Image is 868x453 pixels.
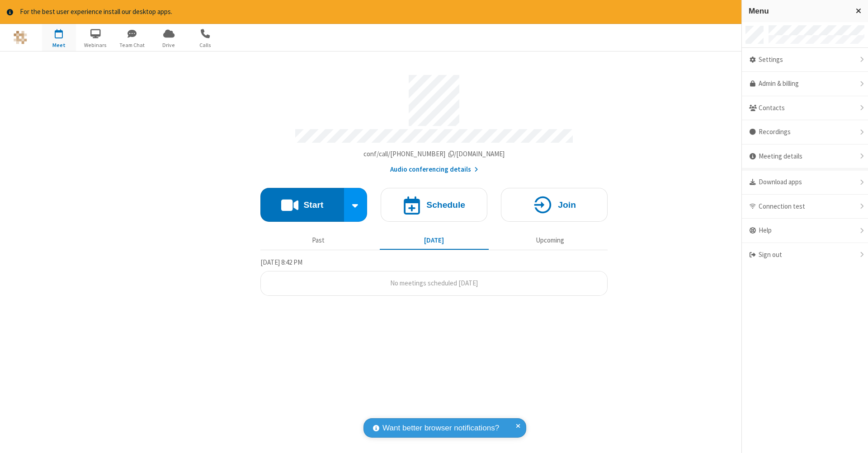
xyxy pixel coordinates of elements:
button: Copy my meeting room linkCopy my meeting room link [363,149,505,159]
span: Meet [42,41,76,49]
button: Past [264,232,373,249]
button: [DATE] [380,232,489,249]
span: Copy my meeting room link [363,149,505,158]
h4: Schedule [426,201,465,209]
div: Start conference options [344,188,368,222]
span: Calls [189,41,222,49]
a: Admin & billing [742,72,868,96]
span: Drive [152,41,186,49]
button: Start [260,188,344,222]
button: Schedule [381,188,487,222]
section: Today's Meetings [260,257,608,296]
h4: Join [558,201,576,209]
h4: Start [303,201,323,209]
div: Open menu [741,24,868,51]
button: Upcoming [495,232,604,249]
div: Settings [742,48,868,72]
div: For the best user experience install our desktop apps. [20,7,793,17]
span: No meetings scheduled [DATE] [390,279,478,287]
div: Download apps [742,170,868,195]
button: Audio conferencing details [390,164,478,175]
div: Meeting details [742,145,868,169]
span: Want better browser notifications? [382,422,499,434]
span: Team Chat [115,41,149,49]
h3: Menu [749,7,848,15]
span: [DATE] 8:42 PM [260,258,302,266]
button: Join [501,188,608,222]
div: Connection test [742,195,868,219]
div: Contacts [742,96,868,121]
div: Help [742,219,868,243]
section: Account details [260,68,608,174]
button: Logo [3,24,37,51]
div: Recordings [742,120,868,145]
img: QA Selenium DO NOT DELETE OR CHANGE [14,31,27,44]
div: Sign out [742,243,868,267]
span: Webinars [79,41,113,49]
